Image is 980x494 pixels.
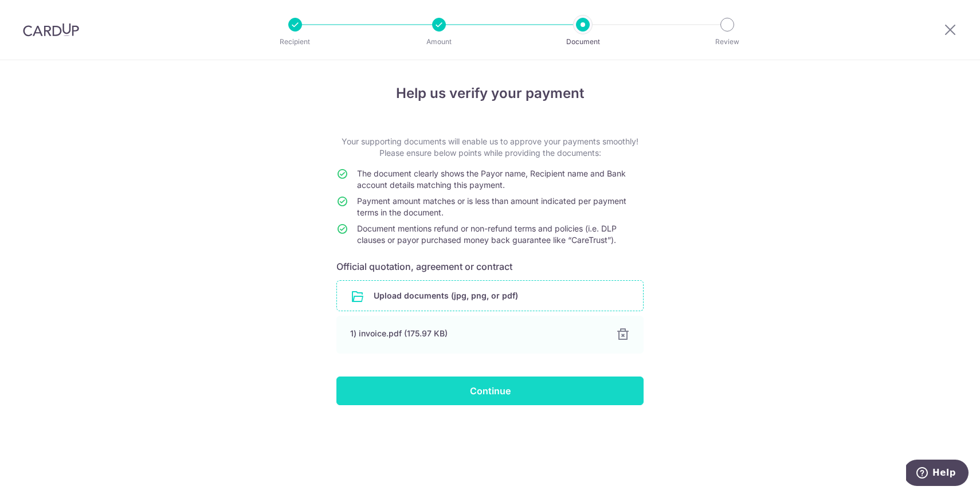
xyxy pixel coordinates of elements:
[336,280,644,311] div: Upload documents (jpg, png, or pdf)
[397,36,481,48] p: Amount
[336,377,644,405] input: Continue
[336,83,644,104] h4: Help us verify your payment
[906,460,969,488] iframe: Opens a widget where you can find more information
[357,168,626,190] span: The document clearly shows the Payor name, Recipient name and Bank account details matching this ...
[350,328,602,339] div: 1) invoice.pdf (175.97 KB)
[357,196,626,217] span: Payment amount matches or is less than amount indicated per payment terms in the document.
[357,224,617,245] span: Document mentions refund or non-refund terms and policies (i.e. DLP clauses or payor purchased mo...
[23,23,79,37] img: CardUp
[336,136,644,159] p: Your supporting documents will enable us to approve your payments smoothly! Please ensure below p...
[685,36,770,48] p: Review
[540,36,625,48] p: Document
[253,36,338,48] p: Recipient
[336,260,644,273] h6: Official quotation, agreement or contract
